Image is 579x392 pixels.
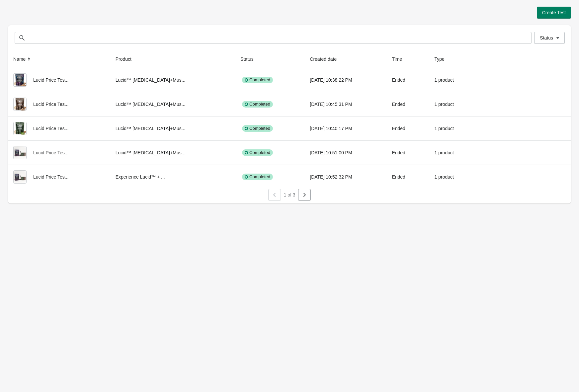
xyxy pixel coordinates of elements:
[116,73,230,87] div: Lucid™ [MEDICAL_DATA]+Mus...
[392,170,424,184] div: Ended
[242,125,273,132] div: Completed
[392,73,424,87] div: Ended
[242,77,273,83] div: Completed
[242,101,273,108] div: Completed
[33,77,68,83] span: Lucid Price Tes...
[540,35,553,40] span: Status
[242,149,273,156] div: Completed
[389,53,411,65] button: Time
[242,174,273,180] div: Completed
[113,53,141,65] button: Product
[542,10,566,15] span: Create Test
[392,122,424,135] div: Ended
[435,122,470,135] div: 1 product
[33,126,68,131] span: Lucid Price Tes...
[435,98,470,111] div: 1 product
[310,122,381,135] div: [DATE] 10:40:17 PM
[284,192,295,197] span: 1 of 3
[310,170,381,184] div: [DATE] 10:52:32 PM
[435,73,470,87] div: 1 product
[116,122,230,135] div: Lucid™ [MEDICAL_DATA]+Mus...
[116,170,230,184] div: Experience Lucid™ + ...
[33,174,68,180] span: Lucid Price Tes...
[307,53,346,65] button: Created date
[310,98,381,111] div: [DATE] 10:45:31 PM
[310,146,381,159] div: [DATE] 10:51:00 PM
[238,53,263,65] button: Status
[392,146,424,159] div: Ended
[432,53,454,65] button: Type
[33,102,68,107] span: Lucid Price Tes...
[33,150,68,155] span: Lucid Price Tes...
[310,73,381,87] div: [DATE] 10:38:22 PM
[435,146,470,159] div: 1 product
[116,146,230,159] div: Lucid™ [MEDICAL_DATA]+Mus...
[11,53,35,65] button: Name
[116,98,230,111] div: Lucid™ [MEDICAL_DATA]+Mus...
[534,32,565,44] button: Status
[435,170,470,184] div: 1 product
[537,7,571,19] button: Create Test
[392,98,424,111] div: Ended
